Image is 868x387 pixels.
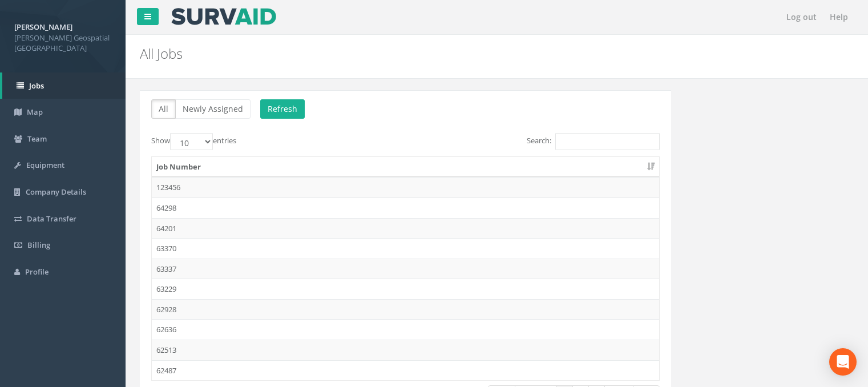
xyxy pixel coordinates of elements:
[152,319,659,340] td: 62636
[152,259,659,279] td: 63337
[27,240,50,250] span: Billing
[152,279,659,299] td: 63229
[152,238,659,259] td: 63370
[260,99,305,119] button: Refresh
[152,299,659,320] td: 62928
[27,107,43,117] span: Map
[152,360,659,381] td: 62487
[26,160,64,170] span: Equipment
[29,80,44,91] span: Jobs
[152,218,659,239] td: 64201
[2,72,126,99] a: Jobs
[555,133,660,150] input: Search:
[152,157,659,178] th: Job Number: activate to sort column ascending
[14,22,72,32] strong: [PERSON_NAME]
[829,348,857,376] div: Open Intercom Messenger
[14,33,111,54] span: [PERSON_NAME] Geospatial [GEOGRAPHIC_DATA]
[27,134,47,144] span: Team
[27,213,76,224] span: Data Transfer
[170,133,213,150] select: Showentries
[152,197,659,218] td: 64298
[151,133,236,150] label: Show entries
[527,133,660,150] label: Search:
[25,267,49,277] span: Profile
[140,46,732,61] h2: All Jobs
[175,99,251,119] button: Newly Assigned
[152,177,659,197] td: 123456
[151,99,176,119] button: All
[14,19,111,54] a: [PERSON_NAME] [PERSON_NAME] Geospatial [GEOGRAPHIC_DATA]
[152,340,659,360] td: 62513
[26,187,86,197] span: Company Details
